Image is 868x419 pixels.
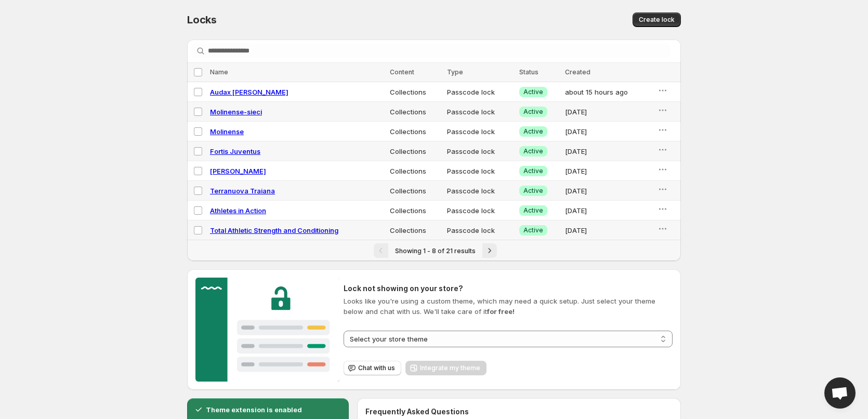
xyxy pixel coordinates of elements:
[387,181,444,201] td: Collections
[387,141,444,161] td: Collections
[210,187,275,195] a: Terranuova Traiana
[444,102,516,122] td: Passcode lock
[523,226,543,234] span: Active
[523,88,543,96] span: Active
[444,141,516,161] td: Passcode lock
[344,283,673,294] h2: Lock not showing on your store?
[387,102,444,122] td: Collections
[562,181,654,201] td: [DATE]
[206,404,302,415] h2: Theme extension is enabled
[210,88,288,96] a: Audax [PERSON_NAME]
[387,220,444,240] td: Collections
[487,307,515,316] strong: for free!
[344,361,401,375] button: Chat with us
[210,108,262,116] a: Molinense-sieci
[482,243,497,258] button: Next
[344,296,673,317] p: Looks like you're using a custom theme, which may need a quick setup. Just select your theme belo...
[444,122,516,141] td: Passcode lock
[523,147,543,155] span: Active
[523,127,543,136] span: Active
[562,220,654,240] td: [DATE]
[390,68,414,76] span: Content
[210,167,266,175] a: [PERSON_NAME]
[562,141,654,161] td: [DATE]
[633,12,681,27] button: Create lock
[365,407,673,417] h2: Frequently Asked Questions
[562,122,654,141] td: [DATE]
[523,187,543,195] span: Active
[639,16,675,24] span: Create lock
[562,161,654,181] td: [DATE]
[519,68,538,76] span: Status
[210,226,338,234] a: Total Athletic Strength and Conditioning
[824,377,856,409] a: Open chat
[387,122,444,141] td: Collections
[210,68,228,76] span: Name
[387,201,444,220] td: Collections
[395,247,476,255] span: Showing 1 - 8 of 21 results
[562,102,654,122] td: [DATE]
[523,206,543,215] span: Active
[358,364,395,372] span: Chat with us
[444,181,516,201] td: Passcode lock
[523,167,543,175] span: Active
[444,201,516,220] td: Passcode lock
[210,127,244,136] a: Molinense
[444,82,516,102] td: Passcode lock
[447,68,463,76] span: Type
[187,14,217,26] span: Locks
[195,278,339,382] img: Customer support
[210,147,260,155] a: Fortis Juventus
[210,206,266,215] a: Athletes in Action
[523,108,543,116] span: Active
[387,161,444,181] td: Collections
[565,68,590,76] span: Created
[387,82,444,102] td: Collections
[444,161,516,181] td: Passcode lock
[562,201,654,220] td: [DATE]
[562,82,654,102] td: about 15 hours ago
[444,220,516,240] td: Passcode lock
[187,240,681,261] nav: Pagination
